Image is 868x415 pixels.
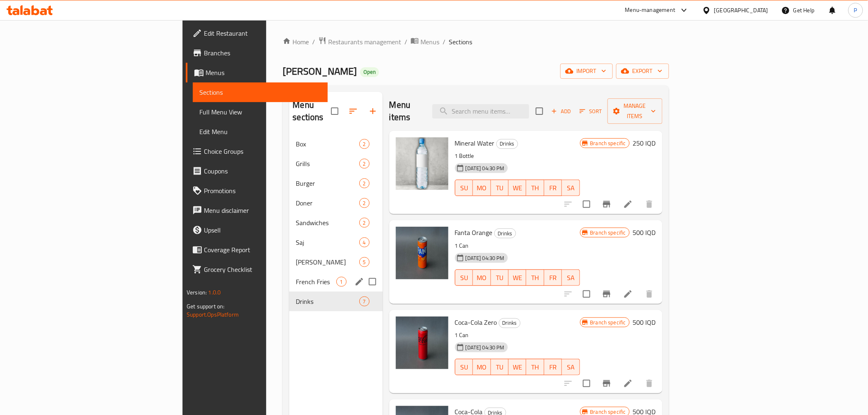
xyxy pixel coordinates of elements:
[473,359,491,375] button: MO
[336,277,347,287] div: items
[509,180,526,196] button: WE
[359,139,370,149] div: items
[548,361,559,373] span: FR
[296,139,359,149] span: Box
[363,101,383,121] button: Add section
[443,37,445,47] li: /
[186,43,327,63] a: Branches
[360,298,369,306] span: 7
[296,237,359,247] div: Saj
[587,139,629,147] span: Branch specific
[187,301,224,312] span: Get support on:
[544,359,562,375] button: FR
[526,269,544,286] button: TH
[455,180,473,196] button: SU
[565,361,576,373] span: SA
[633,317,656,328] h6: 500 IQD
[496,139,518,149] div: Drinks
[491,180,509,196] button: TU
[186,161,327,181] a: Coupons
[411,36,439,47] a: Menus
[623,66,662,76] span: export
[360,140,369,148] span: 2
[289,193,382,213] div: Doner2
[597,194,617,214] button: Branch-specific-item
[193,82,327,102] a: Sections
[512,182,523,194] span: WE
[608,98,662,124] button: Manage items
[574,105,608,118] span: Sort items
[473,269,491,286] button: MO
[360,68,379,75] span: Open
[208,287,221,298] span: 1.0.0
[462,344,508,351] span: [DATE] 04:30 PM
[204,205,321,215] span: Menu disclaimer
[544,180,562,196] button: FR
[512,272,523,284] span: WE
[289,154,382,173] div: Grills2
[326,103,343,120] span: Select all sections
[597,374,617,393] button: Branch-specific-item
[455,316,497,328] span: Coca-Cola Zero
[499,318,521,328] div: Drinks
[289,233,382,252] div: Saj4
[204,225,321,235] span: Upsell
[614,101,656,121] span: Manage items
[623,289,633,299] a: Edit menu item
[462,254,508,262] span: [DATE] 04:30 PM
[526,180,544,196] button: TH
[186,63,327,82] a: Menus
[495,229,516,238] span: Drinks
[396,317,448,369] img: Coca-Cola Zero
[199,107,321,117] span: Full Menu View
[289,252,382,272] div: [PERSON_NAME]5
[204,146,321,156] span: Choice Groups
[389,99,423,123] h2: Menu items
[359,198,370,208] div: items
[296,159,359,169] span: Grills
[359,218,370,228] div: items
[623,379,633,388] a: Edit menu item
[283,36,669,47] nav: breadcrumb
[186,141,327,161] a: Choice Groups
[204,166,321,176] span: Coupons
[296,218,359,228] span: Sandwiches
[359,257,370,267] div: items
[296,277,336,287] span: French Fries
[499,318,520,328] span: Drinks
[204,28,321,38] span: Edit Restaurant
[640,194,659,214] button: delete
[296,198,359,208] div: Doner
[337,278,346,286] span: 1
[289,134,382,154] div: Box2
[296,178,359,188] span: Burger
[497,139,518,148] span: Drinks
[199,87,321,97] span: Sections
[494,361,505,373] span: TU
[455,269,473,286] button: SU
[343,101,363,121] span: Sort sections
[420,37,439,47] span: Menus
[186,220,327,240] a: Upsell
[449,37,472,47] span: Sections
[186,23,327,43] a: Edit Restaurant
[187,287,207,298] span: Version:
[455,241,580,251] p: 1 Can
[548,105,574,118] button: Add
[530,361,541,373] span: TH
[565,272,576,284] span: SA
[193,122,327,141] a: Edit Menu
[204,245,321,255] span: Coverage Report
[360,67,379,77] div: Open
[404,37,407,47] li: /
[473,180,491,196] button: MO
[432,104,529,119] input: search
[360,199,369,207] span: 2
[296,257,359,267] span: [PERSON_NAME]
[623,199,633,209] a: Edit menu item
[462,164,508,172] span: [DATE] 04:30 PM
